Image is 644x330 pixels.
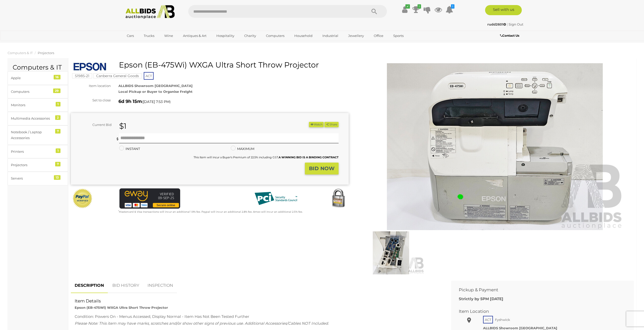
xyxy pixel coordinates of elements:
a: Charity [241,32,259,40]
button: Watch [309,122,324,127]
mark: Canberra General Goods [93,73,142,78]
a: [GEOGRAPHIC_DATA] [123,40,166,48]
a: Notebook / Laptop Accessories 7 [8,125,68,145]
a: Sell with us [485,5,522,15]
div: 16 [54,75,60,79]
div: 29 [53,89,60,93]
div: 13 [54,175,60,180]
strong: Epson (EB-475Wi) WXGA Ultra Short Throw Projector [75,305,168,310]
a: BID HISTORY [109,278,143,293]
span: Fyshwick [494,316,511,323]
li: Watch this item [309,122,324,127]
a: Printers 1 [8,145,68,158]
div: 1 [56,102,60,106]
button: Share [324,122,338,127]
a: Jewellery [345,32,367,40]
small: This Item will incur a Buyer's Premium of 22.5% including GST. [194,156,339,159]
h2: Pickup & Payment [459,288,619,292]
a: Contact Us [500,33,521,38]
label: MAXIMUM [231,146,254,152]
a: Sports [390,32,407,40]
a: INSPECTION [144,278,177,293]
strong: BID NOW [309,165,335,171]
b: Contact Us [500,34,519,37]
img: Official PayPal Seal [72,188,93,209]
a: Office [370,32,387,40]
span: ( ) [142,100,171,104]
a: Industrial [319,32,342,40]
div: Set to close [67,97,115,103]
a: Computers [263,32,288,40]
div: Apple [11,75,53,81]
img: PCI DSS compliant [251,188,301,209]
mark: 51985-21 [72,73,92,78]
div: Item location [67,83,115,89]
a: Apple 16 [8,71,68,85]
img: eWAY Payment Gateway [119,188,180,209]
a: Sign Out [509,22,523,26]
label: INSTANT [119,146,140,152]
a: rudd2601 [487,22,507,26]
button: BID NOW [305,163,339,174]
b: A WINNING BID IS A BINDING CONTRACT [279,156,339,159]
a: Hospitality [213,32,238,40]
a: Cars [123,32,137,40]
strong: $1 [119,121,127,131]
img: Allbids.com.au [123,5,178,19]
img: Epson (EB-475Wi) WXGA Ultra Short Throw Projector [365,63,625,230]
h2: Computers & IT [13,64,63,71]
div: Computers [11,89,53,95]
strong: ALLBIDS Showroom [GEOGRAPHIC_DATA] [118,84,193,88]
span: ACT [483,316,493,323]
h2: Item Location [459,309,619,314]
a: Household [291,32,316,40]
a: Projectors [38,51,54,55]
a: Computers & IT [8,51,33,55]
h2: Item Details [75,299,440,303]
strong: rudd2601 [487,22,506,26]
span: [DATE] 7:53 PM [143,99,170,104]
h1: Epson (EB-475Wi) WXGA Ultra Short Throw Projector [73,61,347,69]
a: Canberra General Goods [93,74,142,78]
a: Servers 13 [8,172,68,185]
img: Epson (EB-475Wi) WXGA Ultra Short Throw Projector [358,231,424,274]
div: Multimedia Accessories [11,116,53,121]
div: 7 [55,129,60,134]
a: Monitors 1 [8,98,68,112]
strong: ALLBIDS Showroom [GEOGRAPHIC_DATA] [483,326,557,330]
a: Projectors 7 [8,158,68,172]
div: Servers [11,175,53,181]
img: Secured by Rapid SSL [328,188,348,209]
div: 7 [55,162,60,166]
div: Notebook / Laptop Accessories [11,129,53,141]
small: Mastercard & Visa transactions will incur an additional 1.9% fee. Paypal will incur an additional... [118,210,303,213]
div: Current Bid [71,122,115,128]
div: Printers [11,149,53,155]
b: Strictly by 5PM [DATE] [459,296,503,301]
div: 2 [55,115,60,120]
a: 1 [446,5,453,14]
a: Computers 29 [8,85,68,98]
a: ✔ [401,5,409,14]
a: Multimedia Accessories 2 [8,112,68,125]
button: Search [362,5,387,18]
div: Projectors [11,162,53,168]
span: | [507,22,508,26]
div: 1 [56,148,60,153]
a: 51985-21 [72,74,92,78]
span: ACT [144,72,154,80]
span: Please Note: This item may have marks, scratches and/or show other signs of previous use. Additio... [75,321,329,326]
div: Monitors [11,102,53,108]
strong: 6d 9h 15m [118,99,142,104]
a: Trucks [140,32,158,40]
i: 1 [418,4,421,9]
i: 1 [451,4,454,9]
a: Wine [161,32,176,40]
i: ✔ [405,4,410,9]
a: DESCRIPTION [71,278,108,293]
a: 1 [412,5,420,14]
strong: Local Pickup or Buyer to Organise Freight [118,90,193,94]
img: Epson (EB-475Wi) WXGA Ultra Short Throw Projector [73,62,106,71]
